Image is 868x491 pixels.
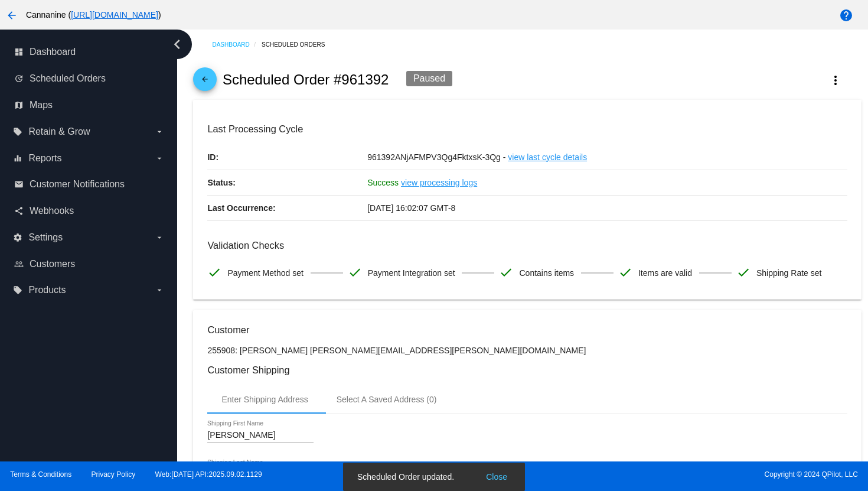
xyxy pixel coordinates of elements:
[30,179,125,190] span: Customer Notifications
[155,470,262,479] a: Web:[DATE] API:2025.09.02.1129
[482,471,511,483] button: Close
[499,265,513,279] mat-icon: check
[168,35,187,54] i: chevron_left
[155,233,164,242] i: arrow_drop_down
[207,170,367,195] p: Status:
[207,123,847,135] h3: Last Processing Cycle
[13,127,22,136] i: local_offer
[508,145,587,170] a: view last cycle details
[14,201,164,220] a: share Webhooks
[212,35,262,54] a: Dashboard
[26,10,161,19] span: Cannanine ( )
[13,285,22,295] i: local_offer
[14,255,164,274] a: people_outline Customers
[14,69,164,88] a: update Scheduled Orders
[14,180,24,189] i: email
[638,261,692,285] span: Items are valid
[14,100,24,110] i: map
[13,154,22,163] i: equalizer
[357,471,511,483] simple-snack-bar: Scheduled Order updated.
[444,470,858,479] span: Copyright © 2024 QPilot, LLC
[207,431,314,440] input: Shipping First Name
[401,170,477,195] a: view processing logs
[155,127,164,136] i: arrow_drop_down
[367,203,455,213] span: [DATE] 16:02:07 GMT-8
[221,395,308,404] div: Enter Shipping Address
[207,145,367,170] p: ID:
[207,240,847,251] h3: Validation Checks
[5,8,19,22] mat-icon: arrow_back
[618,265,632,279] mat-icon: check
[337,395,437,404] div: Select A Saved Address (0)
[406,71,452,86] div: Paused
[14,43,164,61] a: dashboard Dashboard
[13,233,22,242] i: settings
[519,261,574,285] span: Contains items
[155,154,164,163] i: arrow_drop_down
[155,285,164,295] i: arrow_drop_down
[207,196,367,220] p: Last Occurrence:
[14,47,24,57] i: dashboard
[368,261,455,285] span: Payment Integration set
[14,259,24,269] i: people_outline
[92,470,136,479] a: Privacy Policy
[30,73,106,84] span: Scheduled Orders
[207,265,221,279] mat-icon: check
[736,265,750,279] mat-icon: check
[828,73,843,87] mat-icon: more_vert
[14,175,164,194] a: email Customer Notifications
[71,10,158,19] a: [URL][DOMAIN_NAME]
[30,100,53,110] span: Maps
[14,206,24,216] i: share
[14,96,164,115] a: map Maps
[28,285,66,295] span: Products
[207,365,847,376] h3: Customer Shipping
[30,206,74,216] span: Webhooks
[367,152,505,162] span: 961392ANjAFMPV3Qg4FktxsK-3Qg -
[207,346,847,355] p: 255908: [PERSON_NAME] [PERSON_NAME][EMAIL_ADDRESS][PERSON_NAME][DOMAIN_NAME]
[348,265,362,279] mat-icon: check
[227,261,303,285] span: Payment Method set
[262,35,335,54] a: Scheduled Orders
[10,470,71,479] a: Terms & Conditions
[28,126,90,137] span: Retain & Grow
[30,47,76,57] span: Dashboard
[28,232,63,243] span: Settings
[223,71,389,88] h2: Scheduled Order #961392
[14,74,24,83] i: update
[198,75,212,89] mat-icon: arrow_back
[207,324,847,336] h3: Customer
[839,8,853,22] mat-icon: help
[367,178,399,187] span: Success
[30,259,75,269] span: Customers
[756,261,822,285] span: Shipping Rate set
[28,153,61,164] span: Reports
